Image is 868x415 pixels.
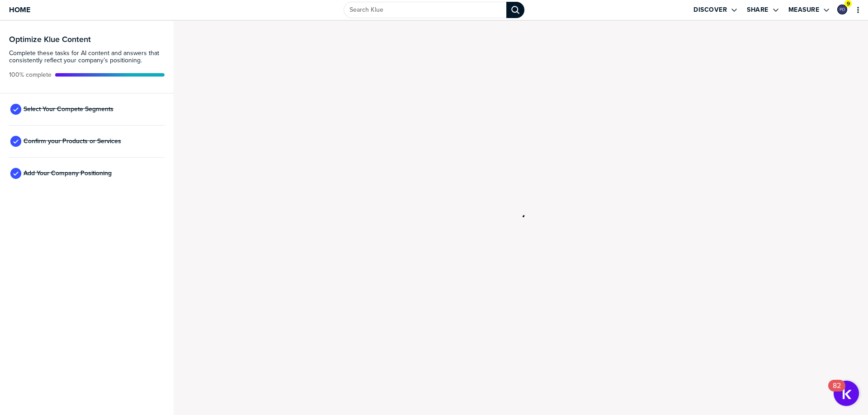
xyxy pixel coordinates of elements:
[788,6,820,14] label: Measure
[747,6,769,14] label: Share
[344,2,506,18] input: Search Klue
[24,170,112,177] span: Add Your Company Positioning
[833,386,841,397] div: 82
[9,50,165,64] span: Complete these tasks for AI content and answers that consistently reflect your company’s position...
[837,5,847,14] div: Paul Osmond
[506,2,524,18] div: Search Klue
[834,381,859,406] button: Open Resource Center, 82 new notifications
[847,0,850,7] span: 9
[9,71,52,79] span: Active
[693,6,727,14] label: Discover
[9,35,165,43] h3: Optimize Klue Content
[24,138,121,145] span: Confirm your Products or Services
[24,106,113,113] span: Select Your Compete Segments
[9,6,30,14] span: Home
[836,4,848,15] a: Edit Profile
[838,5,846,14] img: ac7920bb307c6acd971e846d848d23b7-sml.png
